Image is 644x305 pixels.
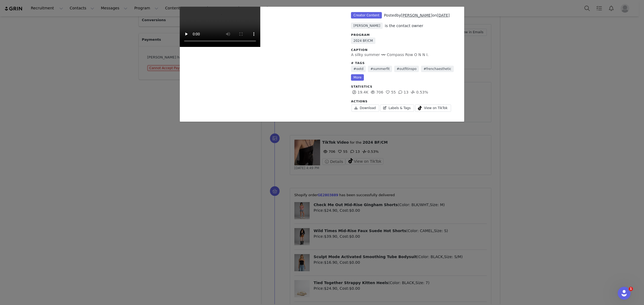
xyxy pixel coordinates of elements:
[380,105,414,112] a: Labels & Tags
[351,12,382,18] span: Creator Content
[351,61,459,66] div: # Tags
[421,66,453,72] a: #frenchaesthetic
[352,105,379,112] a: Download
[351,38,375,44] a: 2024 BF/CM
[424,106,448,110] span: View on TikTok
[351,53,429,57] span: A silky summer 〰️ Compass Row O N N I.
[394,66,419,72] a: #outfitinspo
[351,66,366,72] a: #ootd
[351,99,459,104] div: Actions
[396,13,432,17] span: by
[351,48,459,53] div: Caption
[368,66,392,72] a: #summerfit
[351,33,459,38] div: Program
[351,74,364,81] a: More
[351,23,383,29] span: [PERSON_NAME]
[384,13,450,18] div: Posted on
[4,4,220,10] body: Rich Text Area. Press ALT-0 for help.
[180,7,464,122] div: Unlabeled
[410,90,428,94] span: 0.53%
[385,23,423,29] div: is the contact owner
[437,13,449,17] a: [DATE]
[629,287,633,291] span: 1
[618,287,631,300] iframe: Intercom live chat
[397,90,408,94] span: 13
[401,13,432,17] a: [PERSON_NAME]
[351,90,368,94] span: 19.4K
[415,105,451,112] a: View on TikTok
[351,85,459,89] div: Statistics
[385,90,396,94] span: 55
[370,90,383,94] span: 706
